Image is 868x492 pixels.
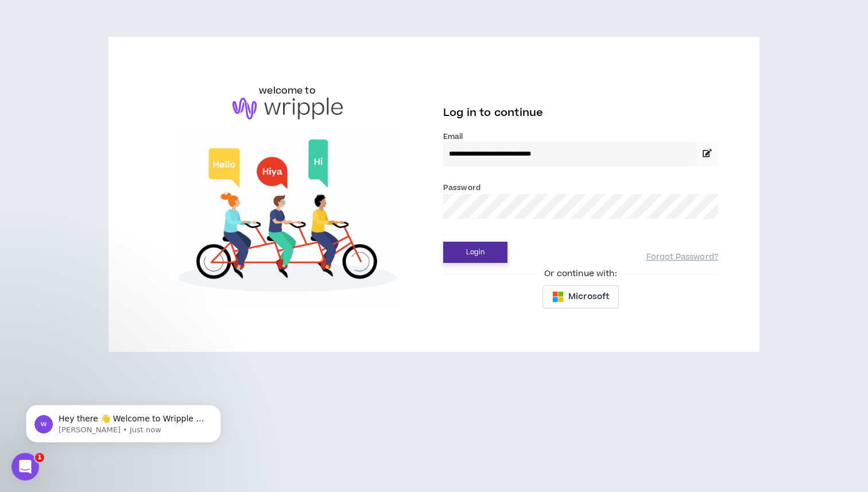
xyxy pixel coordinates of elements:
h6: welcome to [259,84,316,98]
iframe: Intercom live chat [11,453,39,481]
img: Welcome to Wripple [150,131,425,305]
span: Log in to continue [443,106,543,120]
img: logo-brand.png [232,98,343,119]
span: 1 [35,453,44,462]
iframe: Intercom notifications message [9,381,238,461]
button: Login [443,242,507,263]
span: Or continue with: [536,268,625,280]
label: Email [443,131,718,142]
button: Microsoft [542,285,619,308]
span: Microsoft [568,290,609,303]
a: Forgot Password? [646,252,718,263]
label: Password [443,183,480,193]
